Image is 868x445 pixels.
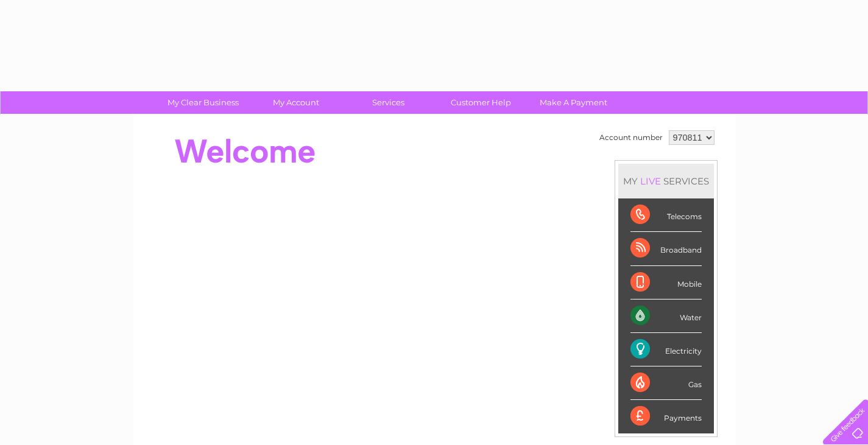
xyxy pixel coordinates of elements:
div: Broadband [630,232,702,265]
div: Telecoms [630,198,702,232]
a: Customer Help [431,91,531,114]
a: Services [338,91,439,114]
div: Gas [630,366,702,400]
div: Water [630,300,702,333]
div: LIVE [638,175,663,187]
div: Electricity [630,333,702,366]
div: MY SERVICES [618,164,714,198]
div: Mobile [630,266,702,300]
a: My Clear Business [153,91,253,114]
td: Account number [596,127,666,148]
a: My Account [245,91,346,114]
div: Payments [630,400,702,433]
a: Make A Payment [523,91,624,114]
